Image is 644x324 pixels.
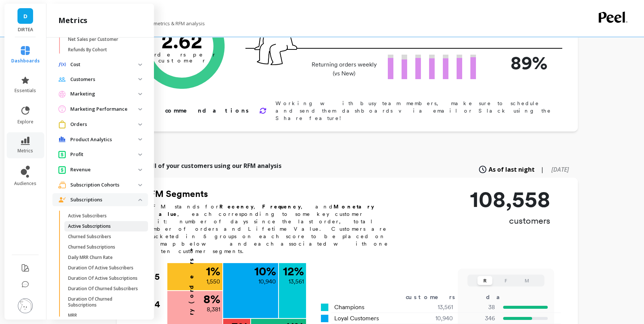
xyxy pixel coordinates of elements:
[334,314,379,323] span: Loyal Customers
[258,277,276,286] p: 10,940
[276,100,554,122] p: Working with busy team members, make sure to schedule and send them dashboards via email or Slack...
[70,166,138,174] p: Revenue
[70,61,138,68] p: Cost
[68,47,107,53] p: Refunds By Cohort
[17,148,33,154] span: metrics
[203,293,220,305] p: 8 %
[488,49,547,77] p: 89%
[68,213,107,219] p: Active Subscribers
[138,153,142,156] img: down caret icon
[58,105,66,113] img: navigation item icon
[462,303,495,312] p: 38
[58,136,66,142] img: navigation item icon
[144,203,397,255] p: RFM stands for , , and , each corresponding to some key customer trait: number of days since the ...
[161,29,202,53] text: 2.62
[68,36,118,42] p: Net Sales per Customer
[58,120,66,128] img: navigation item icon
[68,244,115,250] p: Churned Subscriptions
[409,314,462,323] div: 10,940
[68,275,138,281] p: Duration Of Active Subscriptions
[283,265,304,277] p: 12 %
[254,265,276,277] p: 10 %
[68,286,138,292] p: Duration Of Churned Subscribers
[486,293,516,302] div: days
[262,204,301,210] b: Frequency
[155,291,167,318] div: 4
[138,93,142,95] img: down caret icon
[158,57,206,64] tspan: customer
[219,204,254,210] b: Recency
[462,314,495,323] p: 346
[148,51,216,58] tspan: orders per
[470,188,550,210] p: 108,558
[70,90,138,98] p: Marketing
[11,58,40,64] span: dashboards
[68,296,139,308] p: Duration Of Churned Subscriptions
[68,234,111,240] p: Churned Subscribers
[14,181,36,187] span: audiences
[477,276,492,285] button: R
[155,263,167,291] div: 5
[138,123,142,126] img: down caret icon
[138,169,142,171] img: down caret icon
[58,77,66,82] img: navigation item icon
[23,12,28,20] span: D
[142,106,250,115] p: Recommendations
[309,60,379,78] p: Returning orders weekly (vs New)
[15,88,36,94] span: essentials
[68,265,133,271] p: Duration Of Active Subscribers
[58,150,66,158] img: navigation item icon
[489,165,535,174] span: As of last night
[17,119,33,125] span: explore
[58,197,66,202] img: navigation item icon
[58,166,66,174] img: navigation item icon
[68,223,111,229] p: Active Subscriptions
[519,276,534,285] button: M
[206,277,220,286] p: 1,550
[70,136,138,143] p: Product Analytics
[138,138,142,140] img: down caret icon
[138,78,142,80] img: down caret icon
[206,265,220,277] p: 1 %
[58,15,87,26] h2: metrics
[70,151,138,158] p: Profit
[18,298,33,313] img: profile picture
[68,312,77,318] p: MRR
[70,121,138,128] p: Orders
[138,199,142,201] img: down caret icon
[70,196,138,204] p: Subscriptions
[144,188,397,200] h2: RFM Segments
[126,161,281,170] p: Explore all of your customers using our RFM analysis
[58,62,66,67] img: navigation item icon
[541,165,544,174] span: |
[138,184,142,186] img: down caret icon
[406,293,466,302] div: customers
[498,276,513,285] button: F
[68,255,113,260] p: Daily MRR Churn Rate
[138,64,142,66] img: down caret icon
[289,277,304,286] p: 13,561
[138,108,142,110] img: down caret icon
[70,76,138,83] p: Customers
[409,303,462,312] div: 13,561
[470,215,550,227] p: customers
[70,106,138,113] p: Marketing Performance
[12,27,39,33] p: DIRTEA
[70,181,138,189] p: Subscription Cohorts
[207,305,220,314] p: 8,381
[551,165,569,174] span: [DATE]
[334,303,364,312] span: Champions
[58,181,66,189] img: navigation item icon
[58,90,66,98] img: navigation item icon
